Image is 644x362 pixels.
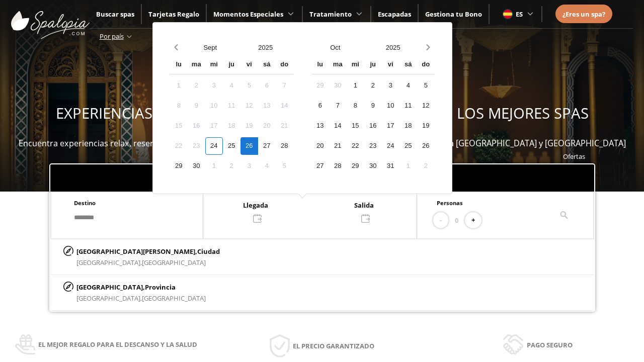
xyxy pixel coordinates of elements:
[293,340,374,351] span: El precio garantizado
[76,246,220,257] p: [GEOGRAPHIC_DATA][PERSON_NAME],
[399,97,417,115] div: 11
[170,56,188,74] div: lu
[276,117,293,135] div: 21
[382,97,399,115] div: 10
[223,97,240,115] div: 11
[240,77,258,95] div: 5
[183,39,238,56] button: Open months overlay
[205,97,223,115] div: 10
[347,157,364,175] div: 29
[205,157,223,175] div: 1
[258,97,276,115] div: 13
[188,157,205,175] div: 30
[311,77,435,175] div: Calendar days
[417,157,435,175] div: 2
[276,157,293,175] div: 5
[170,77,188,95] div: 1
[170,77,293,175] div: Calendar days
[170,117,188,135] div: 15
[258,157,276,175] div: 4
[311,157,329,175] div: 27
[276,97,293,115] div: 14
[145,283,176,292] span: Provincia
[170,137,188,155] div: 22
[562,9,605,20] a: ¿Eres un spa?
[311,117,329,135] div: 13
[240,157,258,175] div: 3
[311,97,329,115] div: 6
[563,152,585,161] a: Ofertas
[364,39,422,56] button: Open years overlay
[306,39,364,56] button: Open months overlay
[142,258,206,267] span: [GEOGRAPHIC_DATA]
[311,56,435,175] div: Calendar wrapper
[223,77,240,95] div: 4
[223,137,240,155] div: 25
[364,117,382,135] div: 16
[417,77,435,95] div: 5
[142,294,206,303] span: [GEOGRAPHIC_DATA]
[38,339,197,350] span: El mejor regalo para el descanso y la salud
[258,56,276,74] div: sá
[276,77,293,95] div: 7
[240,117,258,135] div: 19
[197,247,220,256] span: Ciudad
[417,117,435,135] div: 19
[205,77,223,95] div: 3
[188,137,205,155] div: 23
[56,103,589,123] span: EXPERIENCIAS WELLNESS PARA REGALAR Y DISFRUTAR EN LOS MEJORES SPAS
[422,39,435,56] button: Next month
[148,10,199,19] a: Tarjetas Regalo
[364,77,382,95] div: 2
[258,117,276,135] div: 20
[170,97,188,115] div: 8
[399,117,417,135] div: 18
[223,117,240,135] div: 18
[311,137,329,155] div: 20
[364,157,382,175] div: 30
[311,77,329,95] div: 29
[188,97,205,115] div: 9
[76,294,142,303] span: [GEOGRAPHIC_DATA],
[205,117,223,135] div: 17
[170,157,188,175] div: 29
[465,212,481,229] button: +
[378,10,411,19] a: Escapadas
[399,157,417,175] div: 1
[100,32,124,41] span: Por país
[258,137,276,155] div: 27
[188,117,205,135] div: 16
[364,137,382,155] div: 23
[417,97,435,115] div: 12
[347,56,364,74] div: mi
[329,137,347,155] div: 21
[527,339,573,350] span: Pago seguro
[96,10,134,19] a: Buscar spas
[240,56,258,74] div: vi
[347,97,364,115] div: 8
[205,137,223,155] div: 24
[188,77,205,95] div: 2
[240,137,258,155] div: 26
[562,10,605,19] span: ¿Eres un spa?
[276,56,293,74] div: do
[76,282,206,293] p: [GEOGRAPHIC_DATA],
[382,77,399,95] div: 3
[329,157,347,175] div: 28
[258,77,276,95] div: 6
[382,157,399,175] div: 31
[329,97,347,115] div: 7
[347,77,364,95] div: 1
[437,199,463,207] span: Personas
[188,56,205,74] div: ma
[382,117,399,135] div: 17
[417,137,435,155] div: 26
[382,56,399,74] div: vi
[329,77,347,95] div: 30
[223,56,240,74] div: ju
[425,10,482,19] a: Gestiona tu Bono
